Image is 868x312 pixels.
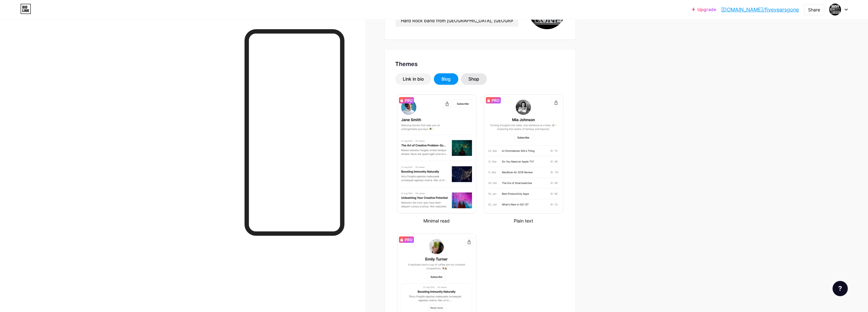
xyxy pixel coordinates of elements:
[692,7,716,12] a: Upgrade
[829,3,841,16] img: Five Years Gone
[808,6,820,13] div: Share
[484,95,563,213] img: plain_text.png
[482,217,565,224] div: Plain text
[721,6,799,13] a: [DOMAIN_NAME]/fiveyearsgone
[395,60,565,68] div: Themes
[397,95,476,213] img: minimal.png
[395,217,478,224] div: Minimal read
[441,76,451,82] div: Blog
[468,76,479,82] div: Shop
[403,76,424,82] div: Link in bio
[395,14,518,27] input: Bio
